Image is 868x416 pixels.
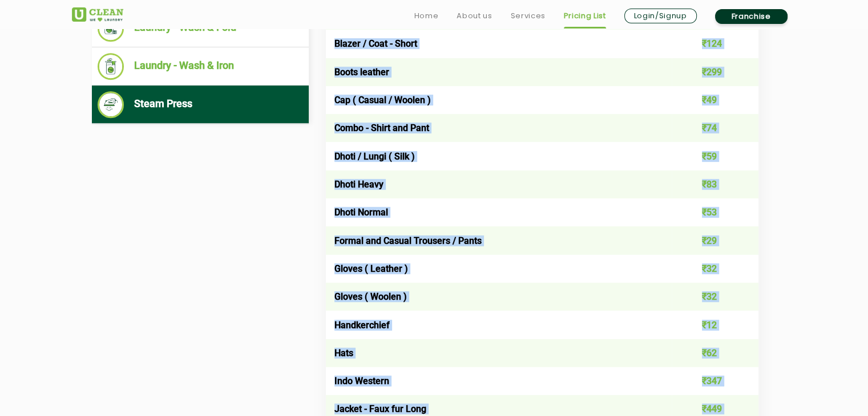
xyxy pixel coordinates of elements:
td: ₹53 [672,198,758,226]
a: Franchise [715,9,788,24]
a: Pricing List [564,9,606,23]
td: Gloves ( Leather ) [326,255,672,283]
td: ₹32 [672,255,758,283]
td: ₹49 [672,86,758,114]
td: Hats [326,339,672,367]
a: Home [414,9,439,23]
td: Dhoti Heavy [326,170,672,198]
td: ₹12 [672,311,758,338]
td: Blazer / Coat - Short [326,30,672,58]
td: ₹32 [672,283,758,311]
td: Handkerchief [326,311,672,338]
td: Cap ( Casual / Woolen ) [326,86,672,114]
td: Combo - Shirt and Pant [326,114,672,142]
td: Gloves ( Woolen ) [326,283,672,311]
td: Dhoti / Lungi ( Silk ) [326,142,672,170]
img: UClean Laundry and Dry Cleaning [72,7,123,22]
img: Steam Press [98,91,124,118]
a: Services [510,9,545,23]
td: Boots leather [326,58,672,86]
td: ₹347 [672,367,758,395]
td: ₹62 [672,339,758,367]
td: ₹124 [672,30,758,58]
td: ₹29 [672,226,758,254]
a: Login/Signup [624,9,697,23]
li: Laundry - Wash & Iron [98,53,303,80]
td: ₹74 [672,114,758,142]
td: ₹59 [672,142,758,170]
a: About us [457,9,492,23]
img: Laundry - Wash & Iron [98,53,124,80]
td: ₹299 [672,58,758,86]
td: Indo Western [326,367,672,395]
td: Formal and Casual Trousers / Pants [326,226,672,254]
td: ₹83 [672,170,758,198]
td: Dhoti Normal [326,198,672,226]
li: Steam Press [98,91,303,118]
